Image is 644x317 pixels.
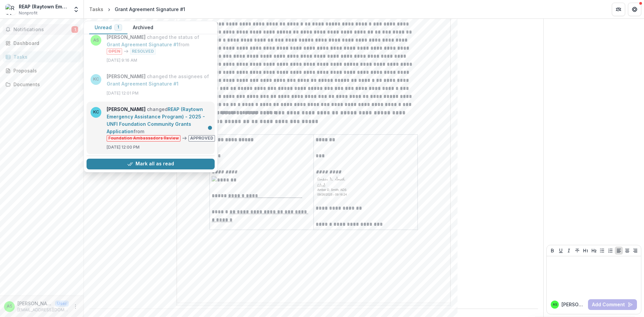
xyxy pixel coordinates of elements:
button: Heading 2 [590,247,598,255]
div: Grant Agreement Signature #1 [115,6,185,13]
button: Italicize [565,247,573,255]
span: Notifications [13,27,71,33]
a: Tasks [87,4,106,14]
a: Tasks [3,51,81,62]
p: changed the status of from [107,34,211,55]
button: Add Comment [588,299,637,310]
button: Archived [127,21,159,34]
div: Proposals [13,67,75,74]
button: Align Left [615,247,623,255]
div: Dashboard [13,40,75,47]
button: More [71,303,79,311]
button: Align Center [623,247,631,255]
p: [EMAIL_ADDRESS][DOMAIN_NAME] [17,307,69,313]
div: Documents [13,81,75,88]
button: Mark all as read [87,159,215,169]
button: Underline [557,247,565,255]
div: Amber Smith [553,303,557,306]
span: 1 [71,26,78,33]
a: Dashboard [3,38,81,49]
button: Heading 1 [582,247,590,255]
button: Unread [89,21,127,34]
button: Strike [573,247,581,255]
img: REAP (Raytown Emergency Assistance Program) [5,4,16,15]
a: Grant Agreement Signature #1 [107,81,178,87]
p: User [55,301,69,307]
button: Align Right [631,247,639,255]
button: Bullet List [598,247,606,255]
div: REAP (Raytown Emergency Assistance Program) [19,3,69,10]
div: Tasks [89,6,103,13]
a: Documents [3,79,81,90]
a: Grant Agreement Signature #1 [107,42,178,47]
button: Open entity switcher [71,3,81,16]
button: Get Help [628,3,641,16]
a: REAP (Raytown Emergency Assistance Program) - 2025 - UNFI Foundation Community Grants Application [107,106,205,134]
p: changed the assignees of [107,73,211,88]
p: [PERSON_NAME] [561,301,585,308]
p: [PERSON_NAME] [17,300,52,307]
button: Partners [612,3,625,16]
span: 1 [117,25,119,30]
button: Bold [548,247,556,255]
div: Tasks [13,53,75,60]
button: Ordered List [606,247,614,255]
a: Proposals [3,65,81,76]
p: changed from [107,106,218,142]
div: Amber Smith [7,304,12,309]
span: Nonprofit [19,10,38,16]
button: Notifications1 [3,24,81,35]
nav: breadcrumb [87,4,188,14]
